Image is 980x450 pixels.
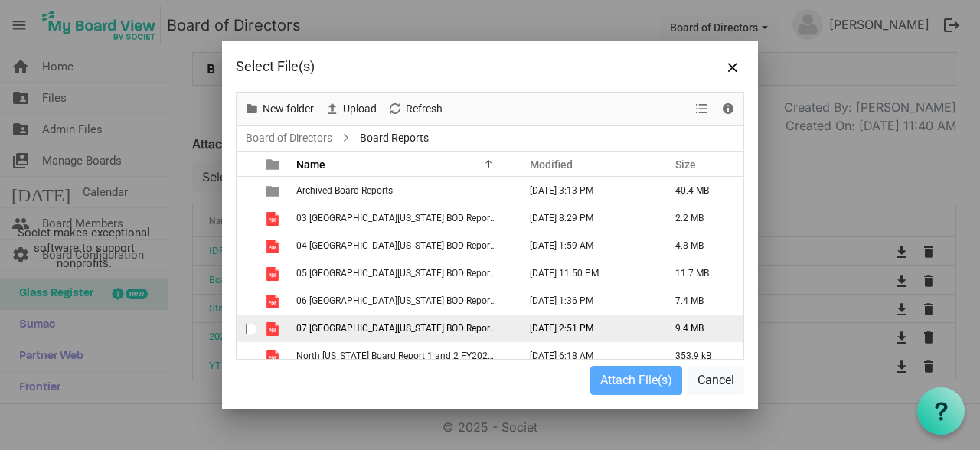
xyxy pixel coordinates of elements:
[659,287,743,315] td: 7.4 MB is template cell column header Size
[296,295,567,306] span: 06 [GEOGRAPHIC_DATA][US_STATE] BOD Report [DATE]-[DATE].pdf
[590,366,682,395] button: Attach File(s)
[296,323,575,334] span: 07 [GEOGRAPHIC_DATA][US_STATE] BOD Report [DATE]-[DATE]-1.pdf
[692,99,710,119] button: View dropdownbutton
[675,158,696,171] span: Size
[237,177,256,204] td: checkbox
[659,259,743,287] td: 11.7 MB is template cell column header Size
[237,315,256,342] td: checkbox
[237,259,256,287] td: checkbox
[242,99,317,119] button: New folder
[341,99,378,119] span: Upload
[688,366,744,395] button: Cancel
[296,213,567,223] span: 03 [GEOGRAPHIC_DATA][US_STATE] BOD Report [DATE]-[DATE].pdf
[382,93,448,125] div: Refresh
[292,287,514,315] td: 06 South Idaho BOD Report June 10-August 11, 2025.pdf is template cell column header Name
[256,204,292,232] td: is template cell column header type
[514,315,659,342] td: October 08, 2025 2:51 PM column header Modified
[689,93,715,125] div: View
[659,315,743,342] td: 9.4 MB is template cell column header Size
[715,93,741,125] div: Details
[237,204,256,232] td: checkbox
[256,342,292,370] td: is template cell column header type
[256,287,292,315] td: is template cell column header type
[514,204,659,232] td: March 05, 2025 8:29 PM column header Modified
[385,99,446,119] button: Refresh
[256,259,292,287] td: is template cell column header type
[514,259,659,287] td: June 09, 2025 11:50 PM column header Modified
[659,177,743,204] td: 40.4 MB is template cell column header Size
[292,204,514,232] td: 03 South Idaho BOD Report December 5, 2024-March 5, 2025.pdf is template cell column header Name
[292,177,514,204] td: Archived Board Reports is template cell column header Name
[530,158,573,171] span: Modified
[292,232,514,259] td: 04 South Idaho BOD Report March 6-May 7, 2025.pdf is template cell column header Name
[237,287,256,315] td: checkbox
[718,99,739,119] button: Details
[256,315,292,342] td: is template cell column header type
[292,342,514,370] td: North Idaho Board Report 1 and 2 FY2025.pdf is template cell column header Name
[296,185,393,196] span: Archived Board Reports
[239,93,319,125] div: New folder
[514,342,659,370] td: December 09, 2024 6:18 AM column header Modified
[659,204,743,232] td: 2.2 MB is template cell column header Size
[237,232,256,259] td: checkbox
[237,342,256,370] td: checkbox
[659,342,743,370] td: 353.9 kB is template cell column header Size
[319,93,382,125] div: Upload
[256,232,292,259] td: is template cell column header type
[236,55,642,78] div: Select File(s)
[514,287,659,315] td: August 13, 2025 1:36 PM column header Modified
[721,55,744,78] button: Close
[261,99,315,119] span: New folder
[243,129,335,148] a: Board of Directors
[256,177,292,204] td: is template cell column header type
[659,232,743,259] td: 4.8 MB is template cell column header Size
[296,351,509,361] span: North [US_STATE] Board Report 1 and 2 FY2025.pdf
[357,129,432,148] span: Board Reports
[296,268,567,279] span: 05 [GEOGRAPHIC_DATA][US_STATE] BOD Report [DATE]-[DATE].pdf
[404,99,444,119] span: Refresh
[292,259,514,287] td: 05 South Idaho BOD Report May 8-June 9, 2025.pdf is template cell column header Name
[296,158,325,171] span: Name
[296,240,567,251] span: 04 [GEOGRAPHIC_DATA][US_STATE] BOD Report [DATE]-[DATE].pdf
[322,99,380,119] button: Upload
[292,315,514,342] td: 07 South Idaho BOD Report August 12-September 30, 2025-1.pdf is template cell column header Name
[514,177,659,204] td: August 07, 2025 3:13 PM column header Modified
[514,232,659,259] td: May 08, 2025 1:59 AM column header Modified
